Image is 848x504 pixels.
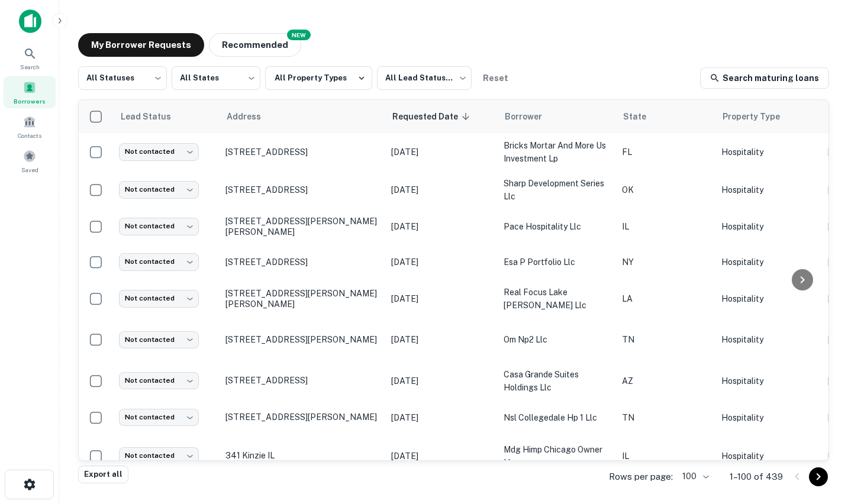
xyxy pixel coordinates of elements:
[622,256,710,269] p: NY
[504,443,610,469] p: mdg himp chicago owner llc
[721,333,816,346] p: Hospitality
[119,331,199,348] div: Not contacted
[505,109,557,124] span: Borrower
[392,109,473,124] span: Requested Date
[78,63,167,93] div: All Statuses
[504,411,610,424] p: nsl collegedale hp 1 llc
[391,220,492,233] p: [DATE]
[622,450,710,463] p: IL
[377,63,472,93] div: All Lead Statuses
[391,183,492,196] p: [DATE]
[4,111,56,143] a: Contacts
[225,288,379,309] p: [STREET_ADDRESS][PERSON_NAME][PERSON_NAME]
[119,143,199,160] div: Not contacted
[113,100,220,133] th: Lead Status
[730,470,783,484] p: 1–100 of 439
[225,257,379,267] p: [STREET_ADDRESS]
[20,62,40,72] span: Search
[119,290,199,307] div: Not contacted
[220,100,385,133] th: Address
[19,9,41,33] img: capitalize-icon.png
[391,374,492,387] p: [DATE]
[119,253,199,270] div: Not contacted
[622,374,710,387] p: AZ
[504,368,610,394] p: casa grande suites holdings llc
[391,333,492,346] p: [DATE]
[622,146,710,159] p: FL
[622,220,710,233] p: IL
[287,30,311,40] div: NEW
[715,100,822,133] th: Property Type
[225,375,379,386] p: [STREET_ADDRESS]
[476,66,514,90] button: Reset
[4,42,56,74] a: Search
[391,292,492,305] p: [DATE]
[622,183,710,196] p: OK
[225,185,379,195] p: [STREET_ADDRESS]
[504,333,610,346] p: om np2 llc
[504,177,610,203] p: sharp development series llc
[119,409,199,426] div: Not contacted
[391,411,492,424] p: [DATE]
[225,216,379,237] p: [STREET_ADDRESS][PERSON_NAME][PERSON_NAME]
[721,183,816,196] p: Hospitality
[721,374,816,387] p: Hospitality
[21,165,38,175] span: Saved
[4,76,56,108] a: Borrowers
[622,411,710,424] p: TN
[120,109,186,124] span: Lead Status
[225,450,379,461] p: 341 Kinzie IL
[721,292,816,305] p: Hospitality
[385,100,498,133] th: Requested Date
[225,147,379,157] p: [STREET_ADDRESS]
[504,256,610,269] p: esa p portfolio llc
[700,67,829,89] a: Search maturing loans
[789,409,848,466] iframe: Chat Widget
[227,109,276,124] span: Address
[609,470,673,484] p: Rows per page:
[225,334,379,345] p: [STREET_ADDRESS][PERSON_NAME]
[391,450,492,463] p: [DATE]
[78,33,204,57] button: My Borrower Requests
[622,333,710,346] p: TN
[721,256,816,269] p: Hospitality
[721,146,816,159] p: Hospitality
[504,220,610,233] p: pace hospitality llc
[721,220,816,233] p: Hospitality
[119,447,199,464] div: Not contacted
[623,109,662,124] span: State
[119,218,199,235] div: Not contacted
[172,63,260,93] div: All States
[622,292,710,305] p: LA
[225,412,379,422] p: [STREET_ADDRESS][PERSON_NAME]
[721,450,816,463] p: Hospitality
[18,131,41,140] span: Contacts
[14,96,46,106] span: Borrowers
[504,139,610,165] p: bricks mortar and more us investment lp
[119,181,199,198] div: Not contacted
[391,256,492,269] p: [DATE]
[209,33,301,57] button: Recommended
[119,372,199,389] div: Not contacted
[678,468,711,485] div: 100
[616,100,715,133] th: State
[504,286,610,312] p: real focus lake [PERSON_NAME] llc
[721,411,816,424] p: Hospitality
[498,100,616,133] th: Borrower
[723,109,795,124] span: Property Type
[265,66,372,90] button: All Property Types
[391,146,492,159] p: [DATE]
[809,467,828,486] button: Go to next page
[78,466,128,483] button: Export all
[4,145,56,177] a: Saved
